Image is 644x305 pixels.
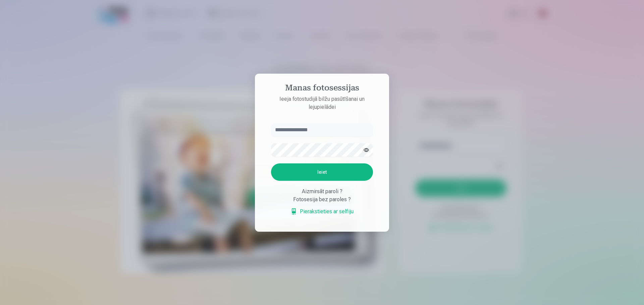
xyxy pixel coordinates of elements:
h4: Manas fotosessijas [264,83,380,95]
p: Ieeja fotostudijā bilžu pasūtīšanai un lejupielādei [264,95,380,111]
div: Aizmirsāt paroli ? [271,187,373,196]
button: Ieiet [271,163,373,181]
div: Fotosesija bez paroles ? [271,196,373,204]
a: Pierakstieties ar selfiju [290,208,354,216]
